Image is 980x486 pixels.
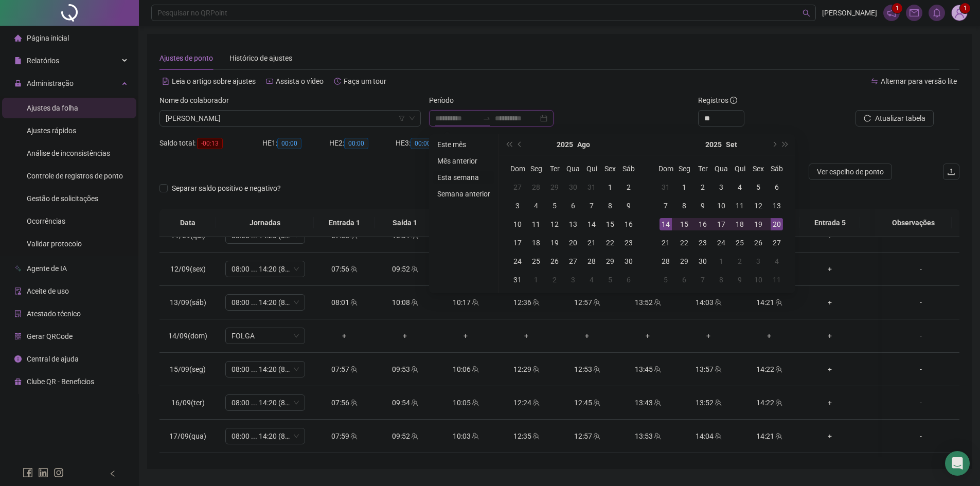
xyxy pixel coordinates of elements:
div: 6 [567,200,579,212]
span: 08:00 ... 14:20 (8 HORAS) [231,362,299,377]
td: 2025-08-31 [656,178,675,196]
span: 08:00 ... 14:20 (8 HORAS) [231,428,299,444]
span: bell [932,8,941,17]
span: swap-right [483,114,491,122]
button: prev-year [514,134,526,155]
div: 6 [678,274,690,286]
th: Saída 1 [375,209,435,237]
span: Agente de IA [27,264,67,273]
span: notification [887,8,896,17]
span: 08:00 ... 14:20 (8 HORAS) [231,395,299,410]
div: 18 [530,237,542,249]
li: Mês anterior [433,155,494,167]
div: 25 [734,237,746,249]
div: 27 [771,237,783,249]
span: Central de ajuda [27,355,79,363]
th: Entrada 1 [314,209,375,237]
div: 12 [548,218,561,230]
td: 2025-10-02 [730,252,749,271]
span: solution [14,310,22,317]
label: Período [429,95,460,106]
div: 09:52 [383,263,427,275]
td: 2025-08-11 [527,215,545,233]
div: 31 [660,181,672,193]
div: 28 [530,181,542,193]
div: 07:56 [322,263,366,275]
th: Qui [582,159,601,178]
div: 1 [715,255,727,267]
span: youtube [266,78,273,85]
div: 3 [567,274,579,286]
sup: Atualize o seu contato no menu Meus Dados [960,3,970,13]
span: 12/09(sex) [170,265,206,273]
button: Atualizar tabela [856,110,934,127]
div: 5 [660,274,672,286]
div: 28 [585,255,598,267]
div: 27 [511,181,524,193]
td: 2025-10-06 [675,271,693,289]
span: qrcode [14,333,22,340]
span: 08:00 ... 14:20 (8 HORAS) [231,261,299,277]
div: 8 [715,274,727,286]
div: 12 [752,200,764,212]
div: 20 [771,218,783,230]
button: month panel [726,134,737,155]
span: Ocorrências [27,217,65,225]
td: 2025-08-13 [564,215,582,233]
span: 00:00 [411,138,435,149]
div: 29 [604,255,616,267]
td: 2025-09-20 [768,215,786,233]
td: 2025-10-09 [730,271,749,289]
td: 2025-10-08 [712,271,730,289]
td: 2025-09-19 [749,215,768,233]
span: ADRIANA LIMA NASCIMENTO [166,111,415,126]
span: audit [14,287,22,295]
td: 2025-08-03 [508,196,527,215]
div: 16 [697,218,709,230]
td: 2025-08-23 [619,233,638,252]
td: 2025-10-05 [656,271,675,289]
td: 2025-09-22 [675,233,693,252]
div: - [890,263,951,275]
div: HE 3: [396,137,462,149]
button: year panel [705,134,722,155]
span: Clube QR - Beneficios [27,377,94,386]
div: 23 [622,237,635,249]
div: 24 [715,237,727,249]
span: Aceite de uso [27,287,69,295]
label: Nome do colaborador [159,95,236,106]
div: 9 [697,200,709,212]
div: 7 [585,200,598,212]
div: 26 [752,237,764,249]
div: 22 [604,237,616,249]
td: 2025-07-29 [545,178,564,196]
div: 21 [660,237,672,249]
th: Jornadas [216,209,314,237]
span: to [483,114,491,122]
span: Registros [698,95,737,106]
td: 2025-08-28 [582,252,601,271]
div: 2 [622,181,635,193]
button: month panel [577,134,590,155]
td: 2025-08-05 [545,196,564,215]
span: info-circle [730,97,737,104]
td: 2025-09-05 [749,178,768,196]
td: 2025-08-14 [582,215,601,233]
span: [PERSON_NAME] [822,7,877,19]
span: reload [864,115,871,122]
td: 2025-08-30 [619,252,638,271]
div: 16 [622,218,635,230]
div: 13 [567,218,579,230]
button: Ver espelho de ponto [809,164,892,180]
td: 2025-08-25 [527,252,545,271]
td: 2025-09-04 [582,271,601,289]
td: 2025-09-12 [749,196,768,215]
th: Ter [545,159,564,178]
td: 2025-10-11 [768,271,786,289]
td: 2025-09-06 [768,178,786,196]
td: 2025-09-02 [545,271,564,289]
td: 2025-09-24 [712,233,730,252]
td: 2025-09-17 [712,215,730,233]
div: 1 [604,181,616,193]
td: 2025-09-03 [712,178,730,196]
